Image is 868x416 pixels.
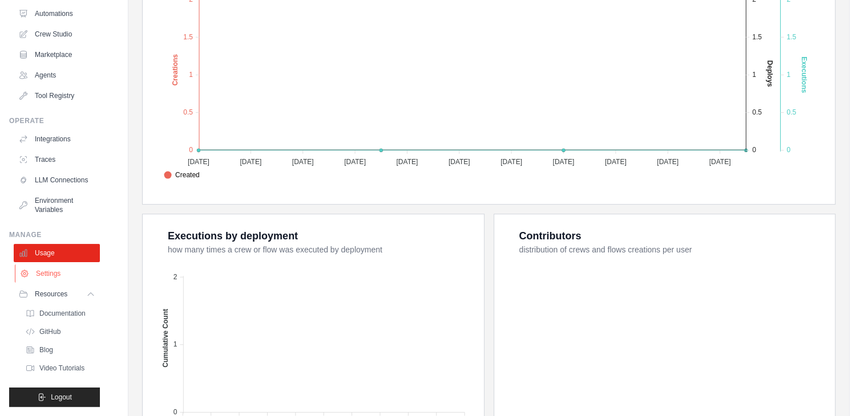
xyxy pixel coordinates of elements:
span: Logout [51,393,72,402]
tspan: 0 [752,146,756,154]
div: Executions by deployment [168,228,298,244]
a: Integrations [14,130,100,148]
tspan: 1.5 [752,32,762,40]
tspan: 1.5 [183,32,193,40]
dt: how many times a crew or flow was executed by deployment [168,244,470,255]
tspan: [DATE] [240,157,261,165]
span: GitHub [39,327,60,336]
tspan: [DATE] [188,157,209,165]
tspan: [DATE] [657,157,679,165]
tspan: [DATE] [552,157,574,165]
span: Resources [35,289,67,299]
a: Documentation [21,305,100,321]
div: Contributors [519,228,582,244]
span: Blog [39,345,53,354]
button: Resources [14,285,100,303]
tspan: [DATE] [449,157,470,165]
button: Logout [9,388,100,407]
text: Cumulative Count [162,308,169,367]
tspan: 0.5 [183,108,193,116]
tspan: 2 [173,272,177,280]
a: Usage [14,244,100,262]
dt: distribution of crews and flows creations per user [519,244,822,255]
tspan: 1 [752,71,756,79]
div: Manage [9,230,100,239]
text: Creations [171,54,179,85]
tspan: 0 [786,146,790,154]
a: LLM Connections [14,171,100,189]
span: Documentation [39,309,86,318]
tspan: 1 [173,340,177,348]
a: Crew Studio [14,25,100,43]
tspan: [DATE] [396,157,418,165]
span: Video Tutorials [39,364,84,373]
text: Executions [800,56,808,93]
text: Deploys [766,60,774,87]
a: Environment Variables [14,191,100,219]
a: Tool Registry [14,87,100,105]
tspan: 1 [189,71,193,79]
tspan: [DATE] [292,157,314,165]
div: Operate [9,116,100,125]
tspan: 0.5 [786,108,796,116]
tspan: 0 [189,146,193,154]
tspan: [DATE] [605,157,627,165]
a: Marketplace [14,46,100,64]
tspan: 1.5 [786,32,796,40]
tspan: 1 [786,71,790,79]
tspan: [DATE] [344,157,366,165]
a: Blog [21,342,100,358]
a: Agents [14,66,100,84]
tspan: 0 [173,407,177,415]
tspan: [DATE] [500,157,522,165]
span: Created [164,170,200,180]
tspan: 0.5 [752,108,762,116]
a: Automations [14,5,100,23]
a: Video Tutorials [21,360,100,376]
a: GitHub [21,324,100,340]
tspan: [DATE] [709,157,731,165]
a: Traces [14,150,100,169]
a: Settings [15,264,101,283]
